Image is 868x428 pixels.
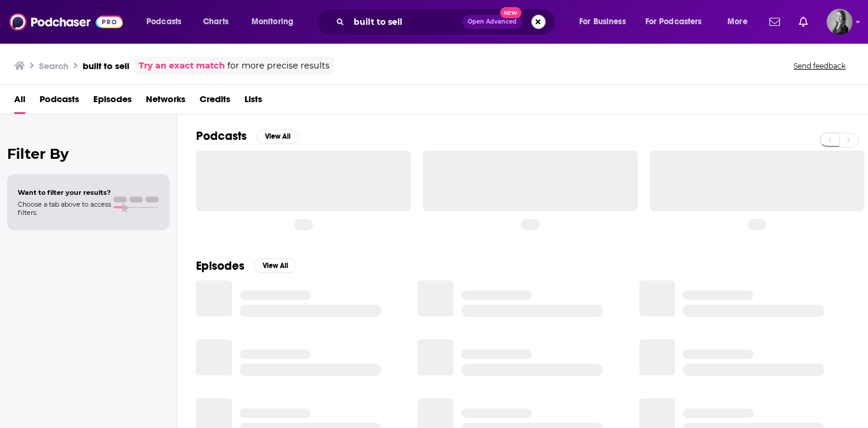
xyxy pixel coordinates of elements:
[138,12,197,31] button: open menu
[18,200,111,217] span: Choose a tab above to access filters.
[200,90,230,114] a: Credits
[827,9,853,35] span: Logged in as katieTBG
[196,259,244,273] h2: Episodes
[256,129,299,143] button: View All
[349,12,462,31] input: Search podcasts, credits, & more...
[93,90,132,114] a: Episodes
[196,129,299,143] a: PodcastsView All
[571,12,641,31] button: open menu
[146,14,181,30] span: Podcasts
[462,15,522,29] button: Open AdvancedNew
[579,14,626,30] span: For Business
[328,8,567,35] div: Search podcasts, credits, & more...
[196,259,296,273] a: EpisodesView All
[146,90,185,114] a: Networks
[139,59,225,73] a: Try an exact match
[827,9,853,35] img: User Profile
[243,12,309,31] button: open menu
[500,7,521,18] span: New
[9,11,123,33] img: Podchaser - Follow, Share and Rate Podcasts
[468,19,517,25] span: Open Advanced
[196,129,247,143] h2: Podcasts
[252,14,293,30] span: Monitoring
[719,12,762,31] button: open menu
[645,14,702,30] span: For Podcasters
[18,188,111,197] span: Want to filter your results?
[39,60,68,71] h3: Search
[765,12,785,32] a: Show notifications dropdown
[14,90,25,114] a: All
[7,145,169,162] h2: Filter By
[40,90,79,114] a: Podcasts
[794,12,812,32] a: Show notifications dropdown
[638,12,719,31] button: open menu
[244,90,262,114] a: Lists
[254,259,296,273] button: View All
[727,14,748,30] span: More
[83,60,129,71] h3: built to sell
[195,12,236,31] a: Charts
[827,9,853,35] button: Show profile menu
[203,14,229,30] span: Charts
[227,59,329,73] span: for more precise results
[790,61,849,71] button: Send feedback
